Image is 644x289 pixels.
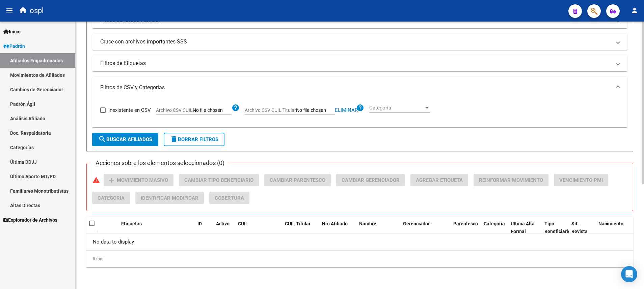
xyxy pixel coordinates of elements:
div: No data to display [86,233,633,250]
mat-panel-title: Filtros de CSV y Categorias [100,84,611,91]
h3: Acciones sobre los elementos seleccionados (0) [92,158,228,168]
span: Eliminar [335,107,358,113]
datatable-header-cell: Tipo Beneficiario [542,217,569,239]
button: Cambiar Gerenciador [336,174,405,186]
input: Archivo CSV CUIL [193,107,232,114]
button: Buscar Afiliados [92,133,158,146]
span: Categoria [369,105,424,111]
span: Movimiento Masivo [117,177,168,183]
datatable-header-cell: Gerenciador [400,217,441,239]
span: Explorador de Archivos [3,216,57,224]
datatable-header-cell: CUIL [235,217,272,239]
span: Buscar Afiliados [98,136,152,142]
mat-icon: warning [92,176,100,184]
button: Cambiar Parentesco [264,174,331,186]
span: Parentesco [453,221,478,226]
datatable-header-cell: Activo [213,217,235,239]
datatable-header-cell: Parentesco [451,217,481,239]
span: Vencimiento PMI [559,177,603,183]
span: Cambiar Gerenciador [342,177,400,183]
span: Agregar Etiqueta [416,177,463,183]
datatable-header-cell: Etiquetas [118,217,195,239]
mat-expansion-panel-header: Filtros de CSV y Categorias [92,77,627,98]
span: Categoria [98,195,125,201]
span: Identificar Modificar [141,195,198,201]
mat-icon: add [107,176,115,184]
button: Borrar Filtros [164,133,224,146]
span: Padrón [3,42,25,50]
datatable-header-cell: Nro Afiliado [319,217,356,239]
datatable-header-cell: Sit. Revista [569,217,596,239]
span: Borrar Filtros [170,136,218,142]
span: Cambiar Tipo Beneficiario [184,177,253,183]
span: Archivo CSV CUIL Titular [245,107,296,113]
mat-icon: help [232,104,240,112]
input: Archivo CSV CUIL Titular [296,107,335,114]
span: Categoria [484,221,505,226]
span: Sit. Revista [571,221,588,234]
span: CUIL [238,221,248,226]
datatable-header-cell: Categoria [481,217,508,239]
mat-expansion-panel-header: Filtros de Etiquetas [92,55,627,71]
div: Open Intercom Messenger [621,266,637,282]
span: Etiquetas [121,221,142,226]
span: CUIL Titular [285,221,311,226]
button: Eliminar [335,108,358,113]
span: Inexistente en CSV [108,106,151,114]
span: Archivo CSV CUIL [156,107,193,113]
span: Gerenciador [403,221,430,226]
button: Categoria [92,192,130,204]
mat-expansion-panel-header: Cruce con archivos importantes SSS [92,34,627,50]
datatable-header-cell: Ultima Alta Formal [508,217,542,239]
button: Agregar Etiqueta [410,174,468,186]
mat-icon: person [630,6,639,14]
div: Filtros de CSV y Categorias [92,98,627,127]
span: Activo [216,221,230,226]
span: ID [197,221,202,226]
datatable-header-cell: ID [195,217,213,239]
mat-icon: help [356,104,364,112]
span: Nro Afiliado [322,221,348,226]
datatable-header-cell: CUIL Titular [282,217,319,239]
span: Reinformar Movimiento [479,177,543,183]
button: Vencimiento PMI [554,174,608,186]
span: Cobertura [215,195,244,201]
span: Nombre [359,221,376,226]
span: Ultima Alta Formal [511,221,535,234]
button: Movimiento Masivo [104,174,173,186]
datatable-header-cell: Nombre [356,217,400,239]
mat-icon: search [98,135,106,143]
button: Cobertura [209,192,249,204]
span: Tipo Beneficiario [544,221,571,234]
button: Reinformar Movimiento [474,174,548,186]
button: Cambiar Tipo Beneficiario [179,174,259,186]
span: Nacimiento [598,221,623,226]
button: Identificar Modificar [135,192,204,204]
mat-panel-title: Filtros de Etiquetas [100,60,611,67]
span: ospl [30,3,44,18]
datatable-header-cell: Nacimiento [596,217,633,239]
span: Inicio [3,28,21,35]
mat-icon: delete [170,135,178,143]
div: 0 total [86,251,633,267]
mat-panel-title: Cruce con archivos importantes SSS [100,38,611,45]
span: Cambiar Parentesco [270,177,325,183]
mat-icon: menu [5,6,14,14]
